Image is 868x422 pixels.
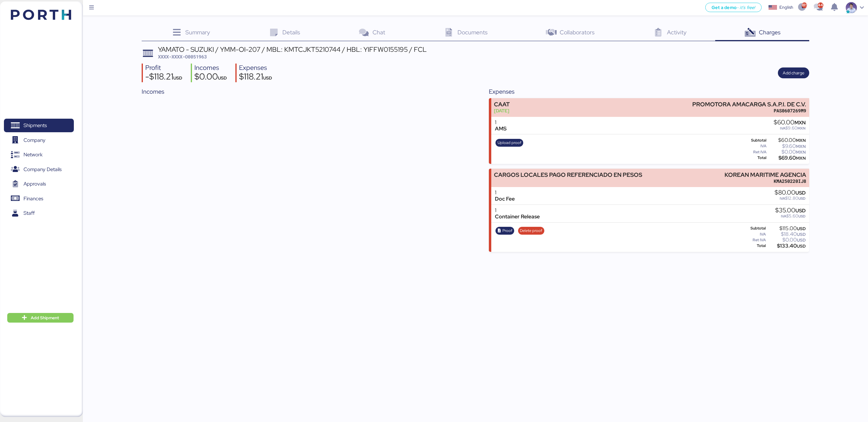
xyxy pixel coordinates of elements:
[780,196,785,201] span: IVA
[783,69,804,77] span: Add charge
[458,28,488,36] span: Documents
[775,196,806,201] div: $12.80
[142,87,462,96] div: Incomes
[797,243,806,249] span: USD
[781,214,786,219] span: IVA
[239,72,272,83] div: $118.21
[24,194,43,203] span: Finances
[494,101,510,108] div: CAAT
[796,155,806,161] span: MXN
[282,28,300,36] span: Details
[495,189,515,196] div: 1
[768,156,806,160] div: $69.60
[518,227,544,235] button: Delete proof
[780,126,785,131] span: IVA
[741,144,766,148] div: IVA
[24,180,46,188] span: Approvals
[794,119,806,126] span: MXN
[494,108,510,114] div: [DATE]
[263,75,272,81] span: USD
[779,4,793,11] div: English
[31,314,59,321] span: Add Shipment
[24,136,46,145] span: Company
[4,162,74,176] a: Company Details
[778,67,809,78] button: Add charge
[768,138,806,142] div: $60.00
[489,87,809,96] div: Expenses
[24,121,47,130] span: Shipments
[145,64,182,72] div: Profit
[495,119,507,126] div: 1
[767,232,806,236] div: $18.40
[560,28,595,36] span: Collaborators
[24,209,35,217] span: Staff
[4,133,74,147] a: Company
[667,28,687,36] span: Activity
[798,214,806,219] span: USD
[24,150,42,159] span: Network
[495,207,540,214] div: 1
[796,144,806,149] span: MXN
[768,150,806,154] div: $0.00
[495,214,540,220] div: Container Release
[741,150,766,154] div: Ret IVA
[494,172,642,178] div: CARGOS LOCALES PAGO REFERENCIADO EN PESOS
[373,28,385,36] span: Chat
[767,226,806,231] div: $115.00
[741,138,766,142] div: Subtotal
[774,119,806,126] div: $60.00
[775,207,806,214] div: $35.00
[194,72,227,83] div: $0.00
[502,227,512,234] span: Proof
[741,232,766,236] div: IVA
[4,192,74,205] a: Finances
[173,75,182,81] span: USD
[741,244,766,248] div: Total
[158,54,207,60] span: XXXX-XXXX-O0051963
[495,227,514,235] button: Proof
[798,196,806,201] span: USD
[774,126,806,130] div: $9.60
[768,144,806,148] div: $9.60
[4,148,74,162] a: Network
[775,189,806,196] div: $80.00
[495,139,523,147] button: Upload proof
[145,72,182,83] div: -$118.21
[767,238,806,242] div: $0.00
[185,28,210,36] span: Summary
[741,156,766,160] div: Total
[498,139,521,146] span: Upload proof
[797,126,806,131] span: MXN
[495,196,515,202] div: Doc Fee
[692,108,806,114] div: PAS0607269M9
[4,177,74,191] a: Approvals
[741,226,766,230] div: Subtotal
[520,227,542,234] span: Delete proof
[692,101,806,108] div: PROMOTORA AMACARGA S.A.P.I. DE C.V.
[4,206,74,220] a: Staff
[158,46,427,53] div: YAMATO - SUZUKI / YMM-OI-207 / MBL: KMTCJKT5210744 / HBL: YIFFW0155195 / FCL
[797,232,806,237] span: USD
[759,28,781,36] span: Charges
[795,189,806,196] span: USD
[194,64,227,72] div: Incomes
[4,119,74,133] a: Shipments
[24,165,61,174] span: Company Details
[797,237,806,243] span: USD
[86,3,97,13] button: Menu
[495,126,507,132] div: AMS
[796,149,806,155] span: MXN
[725,178,806,184] div: KMA250220IJ8
[795,207,806,214] span: USD
[239,64,272,72] div: Expenses
[775,214,806,218] div: $5.60
[7,313,74,323] button: Add Shipment
[725,172,806,178] div: KOREAN MARITIME AGENCIA
[796,138,806,143] span: MXN
[218,75,227,81] span: USD
[741,238,766,242] div: Ret IVA
[767,244,806,248] div: $133.40
[797,226,806,231] span: USD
